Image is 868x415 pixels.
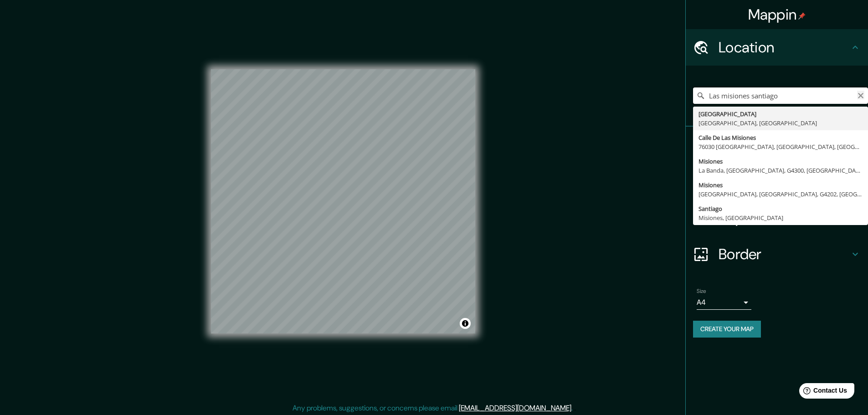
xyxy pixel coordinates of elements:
[798,12,806,20] img: pin-icon.png
[699,190,863,199] div: [GEOGRAPHIC_DATA], [GEOGRAPHIC_DATA], G4202, [GEOGRAPHIC_DATA]
[699,109,863,118] div: [GEOGRAPHIC_DATA]
[574,403,576,414] div: .
[459,403,571,413] a: [EMAIL_ADDRESS][DOMAIN_NAME]
[857,91,864,99] button: Clear
[686,29,868,66] div: Location
[699,180,863,190] div: Misiones
[699,133,863,142] div: Calle De Las Misiones
[697,295,751,310] div: A4
[211,69,475,333] canvas: Map
[693,87,868,104] input: Pick your city or area
[719,245,850,263] h4: Border
[748,5,806,24] h4: Mappin
[686,200,868,236] div: Layout
[686,236,868,272] div: Border
[787,379,858,405] iframe: Help widget launcher
[699,166,863,175] div: La Banda, [GEOGRAPHIC_DATA], G4300, [GEOGRAPHIC_DATA]
[699,118,863,128] div: [GEOGRAPHIC_DATA], [GEOGRAPHIC_DATA]
[693,321,761,338] button: Create your map
[697,287,706,295] label: Size
[699,142,863,151] div: 76030 [GEOGRAPHIC_DATA], [GEOGRAPHIC_DATA], [GEOGRAPHIC_DATA]
[699,213,863,222] div: Misiones, [GEOGRAPHIC_DATA]
[699,157,863,166] div: Misiones
[686,163,868,200] div: Style
[460,318,471,329] button: Toggle attribution
[573,403,574,414] div: .
[686,127,868,163] div: Pins
[719,209,850,227] h4: Layout
[719,38,850,56] h4: Location
[293,403,573,414] p: Any problems, suggestions, or concerns please email .
[699,204,863,213] div: Santiago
